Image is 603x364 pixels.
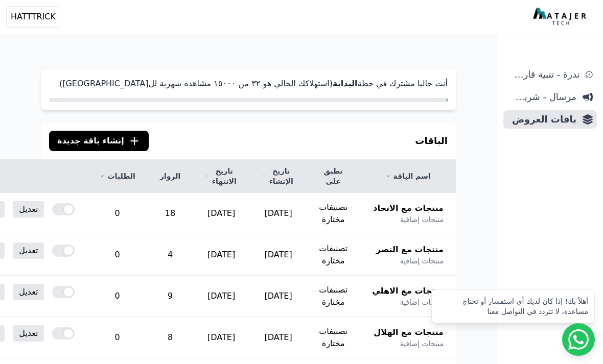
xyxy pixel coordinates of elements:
a: تعديل [13,284,44,300]
td: [DATE] [193,193,250,234]
span: منتجات مع الهلال [374,326,444,338]
span: ندرة - تنبية قارب علي النفاذ [507,67,579,82]
a: تعديل [13,325,44,342]
td: تصنيفات مختارة [307,276,360,317]
th: تطبق على [307,160,360,193]
th: الزوار [148,160,193,193]
span: منتجات مع الاتحاد [373,202,444,214]
div: أهلاً بك! إذا كان لديك أي استفسار أو تحتاج مساعدة، لا تتردد في التواصل معنا [438,296,588,317]
td: 0 [87,317,147,358]
span: منتجات إضافية [400,297,444,307]
td: 4 [148,234,193,276]
span: منتجات مع النصر [376,244,444,256]
td: [DATE] [250,234,307,276]
td: [DATE] [193,276,250,317]
h3: الباقات [415,134,448,148]
a: تعديل [13,201,44,217]
td: [DATE] [193,234,250,276]
td: 0 [87,193,147,234]
span: مرسال - شريط دعاية [507,90,576,104]
td: تصنيفات مختارة [307,234,360,276]
a: الطلبات [99,171,135,181]
button: HATTTRICK [6,6,60,28]
span: إنشاء باقة جديدة [57,135,124,147]
p: أنت حاليا مشترك في خطة (استهلاكك الحالي هو ۳٢ من ١٥۰۰۰ مشاهدة شهرية لل[GEOGRAPHIC_DATA]) [49,78,448,90]
td: 0 [87,276,147,317]
span: منتجات إضافية [400,214,444,225]
td: 9 [148,276,193,317]
span: HATTTRICK [11,11,56,23]
strong: البداية [333,79,357,88]
span: منتجات إضافية [400,256,444,266]
td: [DATE] [250,317,307,358]
td: [DATE] [193,317,250,358]
td: تصنيفات مختارة [307,193,360,234]
span: باقات العروض [507,112,576,127]
img: MatajerTech Logo [533,8,589,26]
span: منتجات إضافية [400,338,444,349]
td: [DATE] [250,193,307,234]
td: [DATE] [250,276,307,317]
td: 8 [148,317,193,358]
td: 0 [87,234,147,276]
a: تاريخ الإنشاء [262,166,294,186]
a: تعديل [13,242,44,259]
a: اسم الباقة [372,171,444,181]
span: منتجات مع الاهلي [372,285,444,297]
a: تاريخ الانتهاء [205,166,238,186]
td: تصنيفات مختارة [307,317,360,358]
button: إنشاء باقة جديدة [49,131,149,151]
td: 18 [148,193,193,234]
